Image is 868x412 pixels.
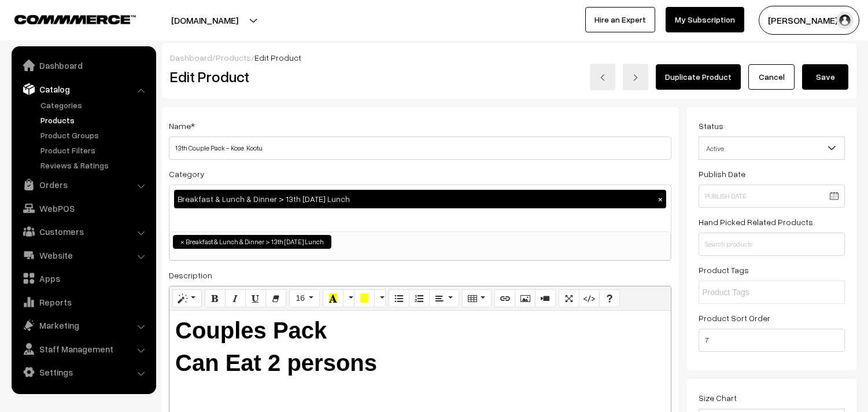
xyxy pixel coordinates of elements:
button: Code View [579,289,600,308]
b: Can Eat 2 persons [175,350,377,376]
a: Website [14,245,152,266]
a: Categories [38,99,152,111]
span: 16 [296,293,305,303]
img: COMMMERCE [14,15,136,24]
span: Active [699,137,845,160]
img: right-arrow.png [632,74,639,81]
button: × [655,194,666,204]
a: My Subscription [666,7,744,32]
input: Publish Date [699,185,845,208]
a: Reviews & Ratings [38,159,152,171]
a: Orders [14,174,152,195]
b: Couples Pack [175,318,327,343]
label: Size Chart [699,392,737,404]
a: Customers [14,221,152,242]
label: Product Sort Order [699,312,770,324]
button: Italic (CTRL+I) [225,289,246,308]
a: COMMMERCE [14,12,116,25]
a: Catalog [14,79,152,100]
button: More Color [343,289,354,308]
button: Recent Color [323,289,343,308]
div: Breakfast & Lunch & Dinner > 13th [DATE] Lunch [174,190,666,208]
button: Paragraph [429,289,459,308]
img: left-arrow.png [599,74,606,81]
a: Product Groups [38,129,152,141]
a: Duplicate Product [656,64,741,90]
a: Cancel [748,64,795,90]
a: Reports [14,292,152,312]
button: Style [172,289,202,308]
a: Settings [14,362,152,382]
input: Name [169,137,671,160]
button: Ordered list (CTRL+SHIFT+NUM8) [409,289,430,308]
button: Remove Font Style (CTRL+\) [265,289,286,308]
input: Search products [699,233,845,256]
button: Bold (CTRL+B) [205,289,226,308]
input: Product Tags [702,286,803,299]
a: Product Filters [38,144,152,156]
a: Products [38,114,152,126]
button: Save [802,64,848,90]
button: [DOMAIN_NAME] [131,6,279,35]
button: Link (CTRL+K) [494,289,515,308]
a: Apps [14,268,152,289]
label: Product Tags [699,264,749,276]
button: [PERSON_NAME] s… [759,6,859,35]
label: Description [169,269,212,281]
a: Hire an Expert [585,7,655,32]
h2: Edit Product [170,68,442,86]
a: Dashboard [14,55,152,76]
button: Table [462,289,492,308]
label: Hand Picked Related Products [699,216,813,228]
label: Publish Date [699,168,745,180]
span: Active [699,138,844,159]
div: / / [170,51,848,64]
label: Status [699,120,723,132]
button: Unordered list (CTRL+SHIFT+NUM7) [389,289,409,308]
a: Staff Management [14,339,152,359]
a: Products [216,53,251,62]
button: Video [535,289,556,308]
button: Font Size [289,289,320,308]
button: Underline (CTRL+U) [245,289,266,308]
label: Name [169,120,195,132]
a: WebPOS [14,198,152,219]
button: Full Screen [559,289,579,308]
span: Edit Product [254,53,301,62]
a: Marketing [14,315,152,336]
input: Enter Number [699,329,845,352]
button: Help [599,289,620,308]
button: Background Color [354,289,375,308]
button: More Color [374,289,386,308]
a: Dashboard [170,53,212,62]
img: user [836,12,854,29]
button: Picture [515,289,535,308]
